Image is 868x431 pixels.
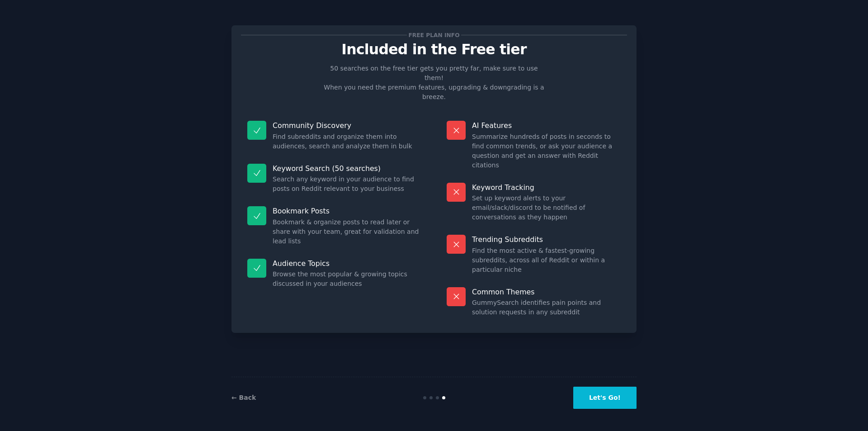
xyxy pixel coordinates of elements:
[472,194,621,222] dd: Set up keyword alerts to your email/slack/discord to be notified of conversations as they happen
[241,42,627,57] p: Included in the Free tier
[573,387,637,409] button: Let's Go!
[273,121,421,130] p: Community Discovery
[320,64,548,102] p: 50 searches on the free tier gets you pretty far, make sure to use them! When you need the premiu...
[273,132,421,151] dd: Find subreddits and organize them into audiences, search and analyze them in bulk
[273,164,421,173] p: Keyword Search (50 searches)
[472,121,621,130] p: AI Features
[273,206,421,216] p: Bookmark Posts
[472,287,621,297] p: Common Themes
[407,30,461,40] span: Free plan info
[231,394,256,401] a: ← Back
[273,259,421,268] p: Audience Topics
[273,218,421,246] dd: Bookmark & organize posts to read later or share with your team, great for validation and lead lists
[472,132,621,170] dd: Summarize hundreds of posts in seconds to find common trends, or ask your audience a question and...
[472,298,621,317] dd: GummySearch identifies pain points and solution requests in any subreddit
[273,270,421,289] dd: Browse the most popular & growing topics discussed in your audiences
[472,246,621,275] dd: Find the most active & fastest-growing subreddits, across all of Reddit or within a particular niche
[472,235,621,244] p: Trending Subreddits
[273,175,421,194] dd: Search any keyword in your audience to find posts on Reddit relevant to your business
[472,183,621,192] p: Keyword Tracking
